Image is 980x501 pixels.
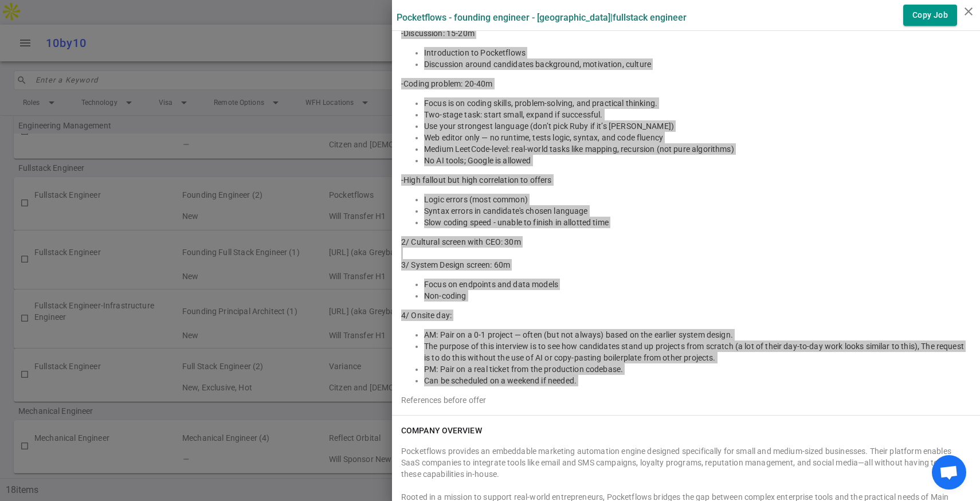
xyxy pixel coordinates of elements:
[424,47,971,58] li: Introduction to Pocketflows
[424,58,971,70] li: Discussion around candidates background, motivation, culture
[424,329,971,340] li: AM: Pair on a 0-1 project — often (but not always) based on the earlier system design.
[424,143,971,155] li: Medium LeetCode-level: real-world tasks like mapping, recursion (not pure algorithms)
[424,97,971,109] li: Focus is on coding skills, problem-solving, and practical thinking.
[397,12,687,23] label: Pocketflows - Founding Engineer - [GEOGRAPHIC_DATA] | Fullstack Engineer
[424,290,971,302] li: Non-coding
[903,5,957,26] button: Copy Job
[401,445,971,480] div: Pocketflows provides an embeddable marketing automation engine designed specifically for small an...
[401,78,971,89] div: -Coding problem: 20-40m
[424,279,971,290] li: Focus on endpoints and data models
[962,5,975,18] i: close
[932,455,966,490] div: Open chat
[401,310,971,321] div: 4/ Onsite day:
[401,28,971,39] div: -Discussion: 15-20m
[401,259,971,271] div: 3/ System Design screen: 60m
[401,236,971,248] div: 2/ Cultural screen with CEO: 30m
[424,155,971,166] li: No AI tools; Google is allowed
[401,425,482,436] h6: COMPANY OVERVIEW
[424,194,971,205] li: Logic errors (most common)
[401,394,971,406] div: References before offer
[424,217,971,228] li: Slow coding speed - unable to finish in allotted time
[424,109,971,120] li: Two-stage task: start small, expand if successful.
[424,205,971,217] li: Syntax errors in candidate's chosen language
[424,132,971,143] li: Web editor only — no runtime, tests logic, syntax, and code fluency
[424,120,971,132] li: Use your strongest language (don’t pick Ruby if it’s [PERSON_NAME])
[424,342,964,362] span: The purpose of this interview is to see how candidates stand up projects from scratch (a lot of t...
[424,363,971,375] li: PM: Pair on a real ticket from the production codebase.
[424,375,971,386] li: Can be scheduled on a weekend if needed.
[401,174,971,186] div: -High fallout but high correlation to offers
